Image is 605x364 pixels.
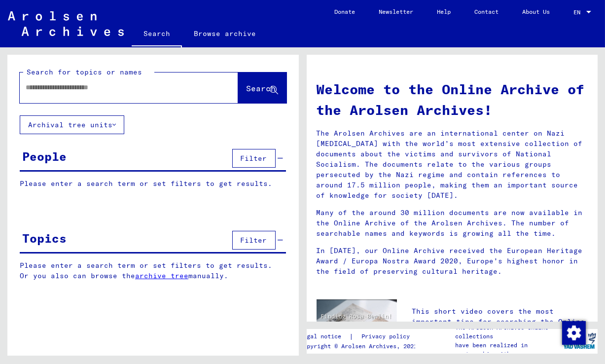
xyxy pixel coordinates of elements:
img: Arolsen_neg.svg [8,11,124,36]
p: In [DATE], our Online Archive received the European Heritage Award / Europa Nostra Award 2020, Eu... [317,246,588,277]
a: Privacy policy [354,331,422,342]
button: Filter [232,149,276,168]
p: This short video covers the most important tips for searching the Online Archive. [412,306,588,337]
button: Archival tree units [20,115,124,134]
span: Search [247,83,276,93]
p: Many of the around 30 million documents are now available in the Online Archive of the Arolsen Ar... [317,208,588,239]
img: video.jpg [317,299,397,343]
h1: Welcome to the Online Archive of the Arolsen Archives! [317,79,588,120]
a: archive tree [135,271,188,280]
p: Copyright © Arolsen Archives, 2021 [300,342,422,351]
button: Search [238,73,286,103]
p: have been realized in partnership with [455,341,561,359]
mat-label: Search for topics or names [27,68,142,76]
span: Filter [241,154,267,163]
a: Browse archive [182,22,268,45]
div: Topics [22,229,67,247]
button: Filter [232,231,276,250]
img: Change consent [562,321,586,345]
p: The Arolsen Archives are an international center on Nazi [MEDICAL_DATA] with the world’s most ext... [317,128,588,201]
span: Filter [241,236,267,245]
span: EN [573,9,584,16]
p: The Arolsen Archives online collections [455,323,561,341]
div: People [22,147,67,165]
div: | [300,331,422,342]
p: Please enter a search term or set filters to get results. Or you also can browse the manually. [20,260,286,281]
a: Search [132,22,182,47]
a: Legal notice [300,331,349,342]
p: Please enter a search term or set filters to get results. [20,179,286,189]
